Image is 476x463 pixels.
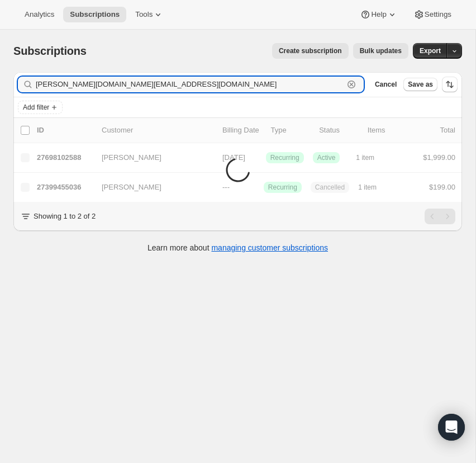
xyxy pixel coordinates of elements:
button: Export [413,43,448,59]
button: Create subscription [272,43,349,59]
button: Add filter [18,101,63,114]
span: Analytics [25,10,54,19]
a: managing customer subscriptions [211,243,328,252]
button: Save as [403,78,437,91]
span: Tools [135,10,153,19]
p: Showing 1 to 2 of 2 [34,211,96,222]
span: Cancel [375,80,397,89]
span: Export [420,46,441,55]
button: Clear [346,79,357,90]
span: Help [371,10,386,19]
span: Save as [408,80,433,89]
span: Subscriptions [70,10,120,19]
input: Filter subscribers [36,77,344,92]
span: Bulk updates [360,46,402,55]
span: Subscriptions [13,45,87,57]
button: Help [353,7,404,22]
button: Cancel [370,78,401,91]
div: Open Intercom Messenger [438,414,465,441]
nav: Pagination [425,209,455,224]
button: Sort the results [442,77,458,92]
span: Create subscription [279,46,342,55]
button: Tools [128,7,170,22]
button: Analytics [18,7,61,22]
button: Settings [407,7,458,22]
p: Learn more about [147,242,328,253]
span: Add filter [23,103,49,112]
button: Bulk updates [353,43,408,59]
span: Settings [425,10,451,19]
button: Subscriptions [63,7,126,22]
